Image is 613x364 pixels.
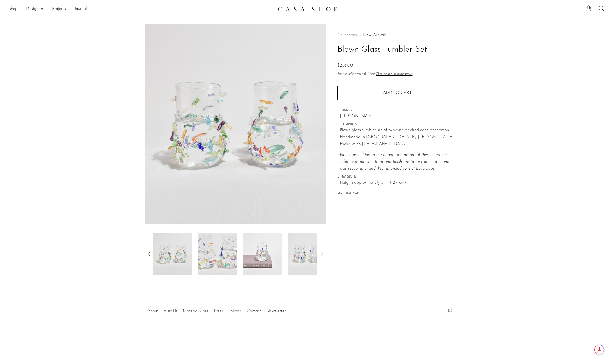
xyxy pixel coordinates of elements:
[247,309,261,313] a: Contact
[340,153,451,171] em: Please note: Due to the handmade nature of these tumblers, subtle variations in form and finish a...
[337,192,361,196] button: MATERIAL CARE
[337,108,457,113] span: DESIGNER
[448,309,452,313] a: IG
[376,73,413,76] a: Check your purchasing power - Learn more about Affirm Financing (opens in modal)
[243,233,282,275] img: Blown Glass Tumbler Set
[198,233,237,275] img: Blown Glass Tumbler Set
[337,122,457,127] span: DESCRIPTION
[340,127,457,148] p: Blown glass tumbler set of two with applied cane decoration. Handmade in [GEOGRAPHIC_DATA] by [PE...
[288,233,327,275] img: Blown Glass Tumbler Set
[153,233,192,275] img: Blown Glass Tumbler Set
[337,175,457,179] span: DIMENSIONS
[9,6,18,13] a: Shop
[145,24,326,224] img: Blown Glass Tumbler Set
[363,33,387,37] a: New Arrivals
[183,309,209,313] a: Material Care
[26,6,44,13] a: Designers
[147,309,158,313] a: About
[74,6,87,13] a: Journal
[9,5,274,14] ul: NEW HEADER MENU
[445,305,465,315] ul: Social Medias
[340,113,457,120] a: [PERSON_NAME]
[337,33,457,37] nav: Breadcrumbs
[337,86,457,100] button: Add to cart
[52,6,66,13] a: Projects
[457,309,462,313] a: PT
[351,73,356,76] span: $70
[337,43,457,56] h1: Blown Glass Tumbler Set
[337,63,353,68] span: $203.00
[164,309,177,313] a: Visit Us
[340,179,457,186] span: Height: approximately 5 in. (12.7 cm)
[228,309,242,313] a: Policies
[337,33,357,37] span: Collections
[383,91,412,95] span: Add to cart
[145,305,288,315] ul: Quick links
[9,5,274,14] nav: Desktop navigation
[214,309,223,313] a: Press
[337,72,457,77] p: Starting at /mo with Affirm.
